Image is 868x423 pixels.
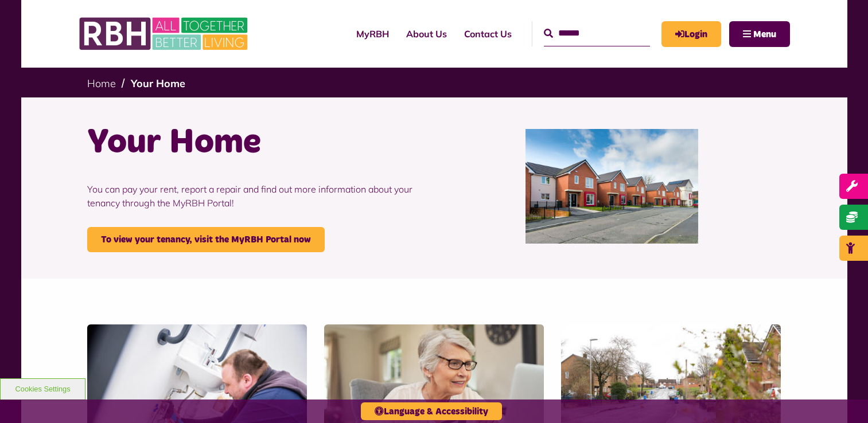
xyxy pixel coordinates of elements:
img: Curzon Road [526,129,698,244]
span: Menu [753,30,776,39]
a: Home [87,77,116,90]
img: RBH [79,11,251,56]
h1: Your Home [87,120,426,165]
a: To view your tenancy, visit the MyRBH Portal now [87,227,325,252]
a: MyRBH [661,21,721,47]
p: You can pay your rent, report a repair and find out more information about your tenancy through t... [87,165,426,227]
a: About Us [398,18,456,49]
a: MyRBH [348,18,398,49]
button: Navigation [729,21,790,47]
iframe: Netcall Web Assistant for live chat [816,371,868,423]
a: Contact Us [456,18,520,49]
button: Language & Accessibility [361,402,502,420]
a: Your Home [131,77,185,90]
